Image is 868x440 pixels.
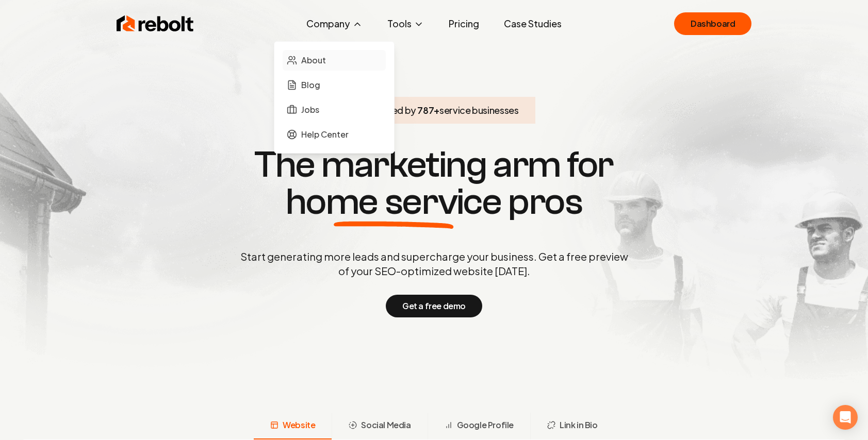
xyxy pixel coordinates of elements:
[361,419,411,431] span: Social Media
[530,413,614,439] button: Link in Bio
[301,54,326,66] span: About
[496,13,570,34] a: Case Studies
[434,104,439,116] span: +
[283,50,386,71] a: About
[833,405,858,430] div: Open Intercom Messenger
[674,12,751,35] a: Dashboard
[286,183,502,221] span: home service
[301,128,349,141] span: Help Center
[283,124,386,145] a: Help Center
[440,13,487,34] a: Pricing
[283,99,386,120] a: Jobs
[283,75,386,95] a: Blog
[560,419,598,431] span: Link in Bio
[370,104,416,116] span: Trusted by
[301,104,319,116] span: Jobs
[457,419,514,431] span: Google Profile
[428,413,530,439] button: Google Profile
[283,419,315,431] span: Website
[301,79,320,91] span: Blog
[254,413,332,439] button: Website
[417,103,434,117] span: 787
[379,13,432,34] button: Tools
[332,413,427,439] button: Social Media
[386,295,482,317] button: Get a free demo
[238,249,630,278] p: Start generating more leads and supercharge your business. Get a free preview of your SEO-optimiz...
[439,104,519,116] span: service businesses
[298,13,371,34] button: Company
[117,13,194,34] img: Rebolt Logo
[187,146,682,221] h1: The marketing arm for pros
